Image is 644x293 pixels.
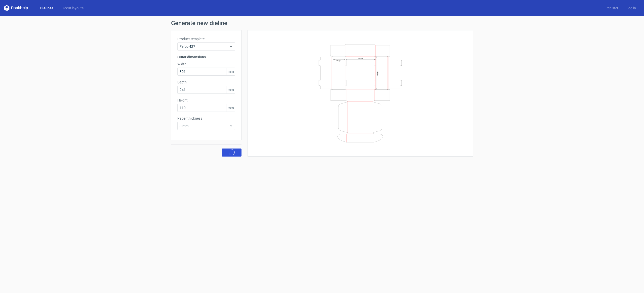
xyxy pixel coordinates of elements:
[177,36,235,41] label: Product template
[177,98,235,103] label: Height
[177,55,235,60] h3: Outer dimensions
[36,6,57,11] a: Dielines
[377,71,379,76] text: Depth
[171,20,473,26] h1: Generate new dieline
[177,116,235,121] label: Paper thickness
[180,123,229,128] span: 3 mm
[57,6,88,11] a: Diecut layouts
[177,80,235,85] label: Depth
[358,57,363,60] text: Width
[226,68,235,75] span: mm
[180,44,229,49] span: Fefco 427
[226,86,235,93] span: mm
[226,104,235,112] span: mm
[622,6,640,11] a: Log in
[177,62,235,67] label: Width
[336,60,341,62] text: Height
[601,6,622,11] a: Register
